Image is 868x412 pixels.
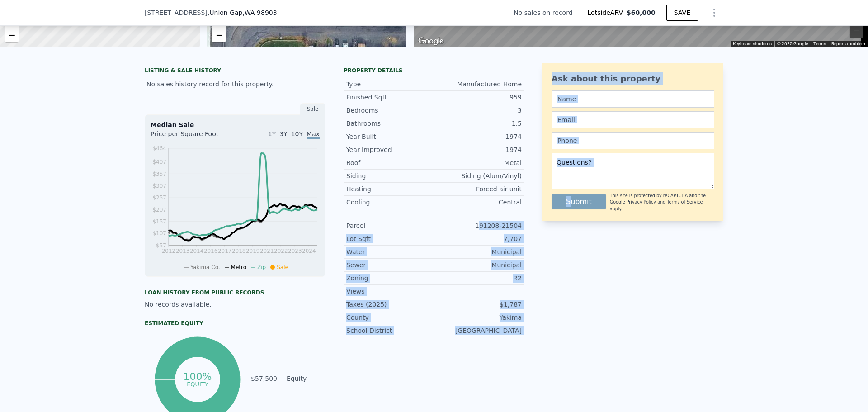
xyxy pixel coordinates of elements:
[346,198,434,207] div: Cooling
[552,194,606,209] button: Submit
[346,119,434,128] div: Bathrooms
[162,248,176,254] tspan: 2012
[268,130,276,137] span: 1Y
[346,287,434,296] div: Views
[627,199,656,204] a: Privacy Policy
[145,320,325,327] div: Estimated Equity
[552,90,714,108] input: Name
[434,260,522,270] div: Municipal
[434,93,522,102] div: 959
[151,120,320,129] div: Median Sale
[302,248,316,254] tspan: 2024
[434,198,522,207] div: Central
[5,28,19,42] a: Zoom out
[416,35,446,47] a: Open this area in Google Maps (opens a new window)
[152,171,166,177] tspan: $357
[145,76,325,92] div: No sales history record for this property.
[152,183,166,189] tspan: $307
[434,313,522,322] div: Yakima
[831,41,865,46] a: Report a problem
[243,9,277,16] span: , WA 98903
[9,29,15,41] span: −
[346,260,434,270] div: Sewer
[705,4,723,22] button: Show Options
[187,380,208,387] tspan: equity
[257,264,266,270] span: Zip
[552,72,714,85] div: Ask about this property
[291,130,303,137] span: 10Y
[260,248,274,254] tspan: 2021
[434,326,522,335] div: [GEOGRAPHIC_DATA]
[733,41,772,47] button: Keyboard shortcuts
[346,313,434,322] div: County
[279,130,287,137] span: 3Y
[434,247,522,256] div: Municipal
[231,264,246,270] span: Metro
[434,274,522,283] div: R2
[346,93,434,102] div: Finished Sqft
[346,132,434,141] div: Year Built
[152,218,166,225] tspan: $157
[344,67,524,74] div: Property details
[346,326,434,335] div: School District
[152,230,166,237] tspan: $107
[145,300,325,309] div: No records available.
[246,248,260,254] tspan: 2019
[288,248,302,254] tspan: 2023
[434,171,522,180] div: Siding (Alum/Vinyl)
[346,145,434,154] div: Year Improved
[152,207,166,213] tspan: $207
[346,171,434,180] div: Siding
[552,132,714,149] input: Phone
[434,132,522,141] div: 1974
[250,374,278,384] td: $57,500
[152,145,166,152] tspan: $464
[346,300,434,309] div: Taxes (2025)
[434,80,522,89] div: Manufactured Home
[667,199,703,204] a: Terms of Service
[184,371,212,382] tspan: 100%
[176,248,190,254] tspan: 2013
[346,185,434,194] div: Heating
[346,247,434,256] div: Water
[145,8,208,17] span: [STREET_ADDRESS]
[850,24,863,38] button: Zoom out
[156,242,166,249] tspan: $57
[346,274,434,283] div: Zoning
[145,289,325,296] div: Loan history from public records
[274,248,288,254] tspan: 2022
[232,248,246,254] tspan: 2018
[152,194,166,201] tspan: $257
[416,35,446,47] img: Google
[216,29,222,41] span: −
[307,130,320,139] span: Max
[300,103,325,115] div: Sale
[212,28,226,42] a: Zoom out
[218,248,232,254] tspan: 2017
[777,41,808,46] span: © 2025 Google
[434,234,522,243] div: 7,707
[434,145,522,154] div: 1974
[145,67,325,76] div: LISTING & SALE HISTORY
[434,119,522,128] div: 1.5
[152,159,166,165] tspan: $407
[666,5,698,21] button: SAVE
[434,106,522,115] div: 3
[434,221,522,230] div: 191208-21504
[434,158,522,167] div: Metal
[627,9,656,16] span: $60,000
[285,374,325,384] td: Equity
[190,264,220,270] span: Yakima Co.
[514,8,580,17] div: No sales on record
[552,111,714,128] input: Email
[434,300,522,309] div: $1,787
[346,221,434,230] div: Parcel
[434,185,522,194] div: Forced air unit
[346,234,434,243] div: Lot Sqft
[277,264,288,270] span: Sale
[346,106,434,115] div: Bedrooms
[208,8,277,17] span: , Union Gap
[346,158,434,167] div: Roof
[813,41,826,46] a: Terms
[190,248,204,254] tspan: 2014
